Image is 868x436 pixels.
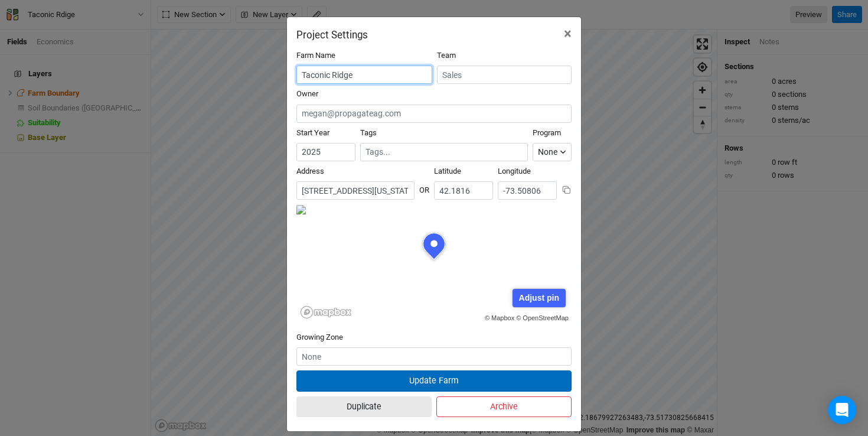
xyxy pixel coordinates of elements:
input: Start Year [296,143,355,161]
a: Mapbox logo [300,305,352,319]
label: Start Year [296,128,329,138]
div: OR [419,175,429,196]
label: Address [296,166,324,177]
input: Latitude [434,181,493,200]
button: Update Farm [296,370,572,391]
button: Copy [562,185,572,195]
label: Growing Zone [296,332,343,343]
label: Farm Name [296,50,335,61]
input: megan@propagateag.com [296,105,572,123]
button: Close [554,17,581,50]
label: Latitude [434,166,461,177]
label: Tags [360,128,377,138]
input: Sales [437,66,572,84]
input: None [296,347,572,366]
div: Adjust pin [513,289,565,307]
h2: Project Settings [296,29,368,41]
button: None [533,143,572,161]
input: Address (123 James St...) [296,181,415,200]
input: Project/Farm Name [296,66,432,84]
input: Tags... [366,146,523,158]
label: Program [533,128,561,138]
a: © Mapbox [485,314,514,321]
span: × [564,25,572,42]
a: © OpenStreetMap [516,314,569,321]
input: Longitude [498,181,557,200]
label: Owner [296,89,318,99]
div: Open Intercom Messenger [828,396,856,424]
label: Longitude [498,166,531,177]
button: Archive [436,396,572,417]
div: None [538,146,557,158]
button: Duplicate [296,396,432,417]
label: Team [437,50,456,61]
